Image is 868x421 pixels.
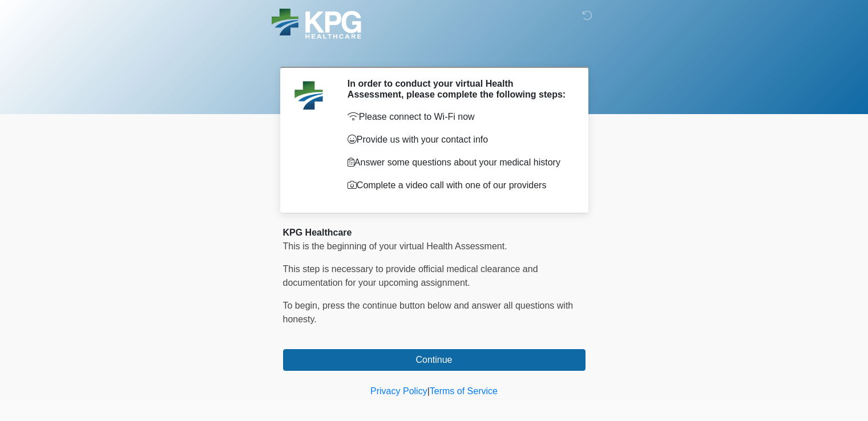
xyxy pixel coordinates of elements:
[283,264,538,288] span: This step is necessary to provide official medical clearance and documentation for your upcoming ...
[427,386,430,396] a: |
[348,78,568,100] h2: In order to conduct your virtual Health Assessment, please complete the following steps:
[348,133,568,147] p: Provide us with your contact info
[430,386,498,396] a: Terms of Service
[292,78,326,112] img: Agent Avatar
[274,41,594,62] h1: ‎ ‎ ‎
[283,349,586,371] button: Continue
[283,301,574,324] span: To begin, ﻿﻿﻿﻿﻿﻿﻿﻿﻿﻿﻿﻿﻿﻿﻿﻿﻿press the continue button below and answer all questions with honesty.
[348,179,568,192] p: Complete a video call with one of our providers
[348,156,568,169] p: Answer some questions about your medical history
[283,226,586,240] div: KPG Healthcare
[283,241,507,251] span: This is the beginning of your virtual Health Assessment.
[348,110,568,124] p: Please connect to Wi-Fi now
[272,9,361,39] img: KPG Healthcare Logo
[370,386,427,396] a: Privacy Policy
